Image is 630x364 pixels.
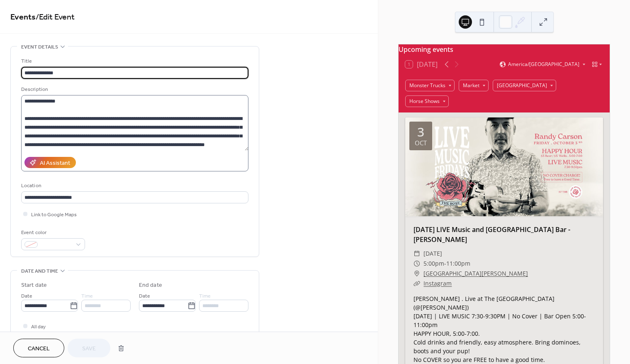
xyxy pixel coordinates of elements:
span: 5:00pm [423,259,444,269]
span: Date [139,292,150,300]
div: 3 [417,126,424,138]
div: Upcoming events [399,44,610,54]
span: Time [199,292,211,300]
div: Start date [21,281,47,290]
div: Event color [21,228,83,237]
a: [GEOGRAPHIC_DATA][PERSON_NAME] [423,269,528,278]
span: Event details [21,43,58,51]
div: Location [21,181,247,190]
span: America/[GEOGRAPHIC_DATA] [508,62,579,67]
span: 11:00pm [446,259,470,269]
a: Instagram [423,279,452,287]
div: Oct [415,140,427,146]
div: Description [21,85,247,94]
div: End date [139,281,162,290]
a: Events [10,9,36,25]
div: ​ [414,278,420,288]
span: [DATE] [423,249,442,259]
span: Date [21,292,32,300]
span: - [444,259,446,269]
div: [PERSON_NAME] . Live at The [GEOGRAPHIC_DATA] (@[PERSON_NAME]) [DATE] | LIVE MUSIC 7:30-9:30PM | ... [405,294,603,364]
span: All day [31,322,46,331]
span: Date and time [21,267,58,276]
div: Title [21,57,247,66]
span: Cancel [28,344,50,353]
div: ​ [414,259,420,269]
button: AI Assistant [24,157,76,168]
div: ​ [414,269,420,278]
a: [DATE] LIVE Music and [GEOGRAPHIC_DATA] Bar - [PERSON_NAME] [414,225,570,244]
div: AI Assistant [40,159,70,168]
span: Show date only [31,331,65,340]
div: ​ [414,249,420,259]
button: Cancel [13,339,64,357]
span: / Edit Event [36,9,75,25]
span: Link to Google Maps [31,210,77,219]
span: Time [81,292,93,300]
